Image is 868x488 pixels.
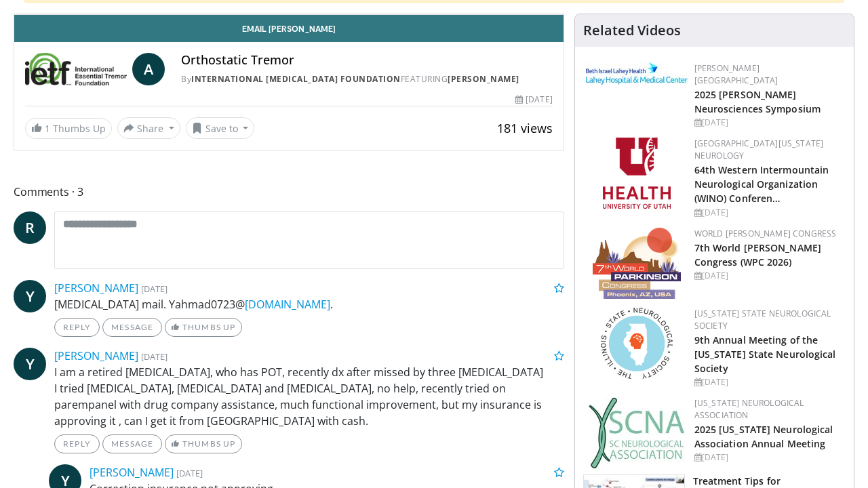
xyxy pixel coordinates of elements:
[14,348,46,380] a: Y
[694,397,804,421] a: [US_STATE] Neurological Association
[176,467,203,479] small: [DATE]
[54,296,564,312] p: [MEDICAL_DATA] mail. Yahmad0723@ .
[102,318,162,337] a: Message
[601,308,673,379] img: 71a8b48c-8850-4916-bbdd-e2f3ccf11ef9.png.150x105_q85_autocrop_double_scale_upscale_version-0.2.png
[14,280,46,312] a: Y
[25,53,127,85] img: International Essential Tremor Foundation
[165,434,241,453] a: Thumbs Up
[694,207,843,219] div: [DATE]
[181,73,553,85] div: By FEATURING
[14,211,46,244] a: R
[14,183,564,201] span: Comments 3
[141,350,167,363] small: [DATE]
[165,318,241,337] a: Thumbs Up
[694,241,821,268] a: 7th World [PERSON_NAME] Congress (WPC 2026)
[694,423,833,450] a: 2025 [US_STATE] Neurological Association Annual Meeting
[694,270,843,282] div: [DATE]
[90,465,174,480] a: [PERSON_NAME]
[694,308,831,331] a: [US_STATE] State Neurological Society
[45,122,50,135] span: 1
[694,163,829,205] a: 64th Western Intermountain Neurological Organization (WINO) Conferen…
[694,117,843,129] div: [DATE]
[54,348,138,363] a: [PERSON_NAME]
[181,53,553,68] h4: Orthostatic Tremor
[694,62,778,86] a: [PERSON_NAME][GEOGRAPHIC_DATA]
[694,376,843,388] div: [DATE]
[186,117,255,139] button: Save to
[14,15,564,42] a: Email [PERSON_NAME]
[589,397,685,468] img: b123db18-9392-45ae-ad1d-42c3758a27aa.jpg.150x105_q85_autocrop_double_scale_upscale_version-0.2.jpg
[54,434,100,453] a: Reply
[54,318,100,337] a: Reply
[54,281,138,296] a: [PERSON_NAME]
[448,73,519,85] a: [PERSON_NAME]
[141,283,167,295] small: [DATE]
[191,73,401,85] a: International [MEDICAL_DATA] Foundation
[694,88,821,115] a: 2025 [PERSON_NAME] Neurosciences Symposium
[583,22,681,39] h4: Related Videos
[694,138,824,161] a: [GEOGRAPHIC_DATA][US_STATE] Neurology
[102,434,162,453] a: Message
[245,297,330,312] a: [DOMAIN_NAME]
[54,364,564,429] p: I am a retired [MEDICAL_DATA], who has POT, recently dx after missed by three [MEDICAL_DATA] I tr...
[694,451,843,464] div: [DATE]
[593,228,681,299] img: 16fe1da8-a9a0-4f15-bd45-1dd1acf19c34.png.150x105_q85_autocrop_double_scale_upscale_version-0.2.png
[515,94,552,106] div: [DATE]
[694,333,836,375] a: 9th Annual Meeting of the [US_STATE] State Neurological Society
[497,120,553,136] span: 181 views
[586,62,688,85] img: e7977282-282c-4444-820d-7cc2733560fd.jpg.150x105_q85_autocrop_double_scale_upscale_version-0.2.jpg
[117,117,180,139] button: Share
[694,228,837,239] a: World [PERSON_NAME] Congress
[132,53,165,85] a: A
[25,118,112,139] a: 1 Thumbs Up
[603,138,671,209] img: f6362829-b0a3-407d-a044-59546adfd345.png.150x105_q85_autocrop_double_scale_upscale_version-0.2.png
